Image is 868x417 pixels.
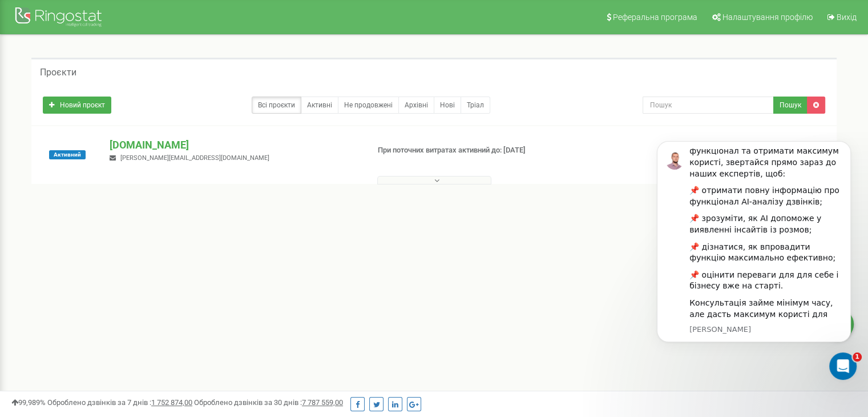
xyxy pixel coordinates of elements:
[43,97,111,114] a: Новий проєкт
[829,352,857,380] iframe: Intercom live chat
[151,398,192,407] u: 1 752 874,00
[301,97,338,114] a: Активні
[40,67,76,78] h5: Проєкти
[252,97,301,114] a: Всі проєкти
[110,138,359,153] p: [DOMAIN_NAME]
[398,97,434,114] a: Архівні
[643,97,774,114] input: Пошук
[338,97,399,114] a: Не продовжені
[773,97,808,114] button: Пошук
[11,398,46,407] span: 99,989%
[378,145,560,156] p: При поточних витратах активний до: [DATE]
[722,13,813,22] span: Налаштування профілю
[837,13,857,22] span: Вихід
[120,154,269,162] span: [PERSON_NAME][EMAIL_ADDRESS][DOMAIN_NAME]
[194,398,343,407] span: Оброблено дзвінків за 30 днів :
[434,97,461,114] a: Нові
[49,150,86,159] span: Активний
[613,13,697,22] span: Реферальна програма
[853,352,862,362] span: 1
[461,97,490,114] a: Тріал
[302,398,343,407] u: 7 787 559,00
[47,398,192,407] span: Оброблено дзвінків за 7 днів :
[640,124,868,386] iframe: Intercom notifications повідомлення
